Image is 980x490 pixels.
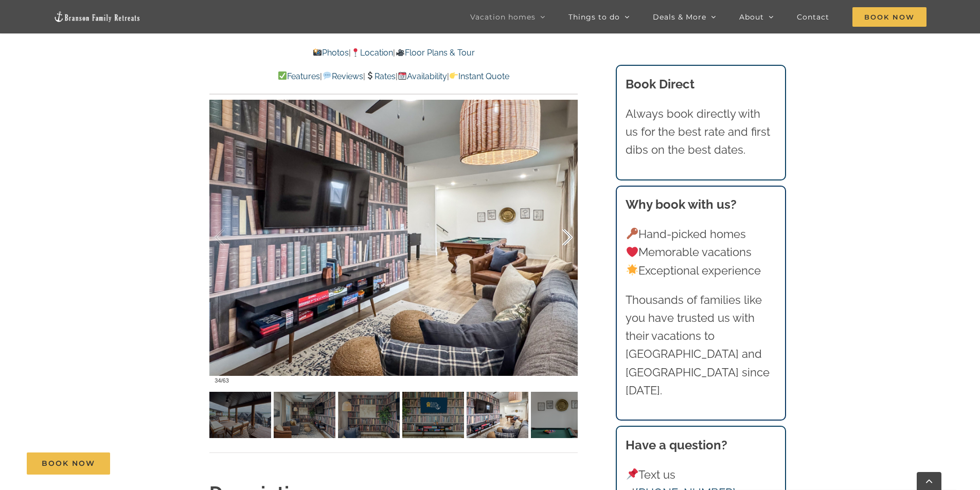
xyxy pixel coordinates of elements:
[626,77,694,92] b: Book Direct
[627,246,638,258] img: ❤️
[54,11,141,23] img: Branson Family Retreats Logo
[450,71,458,80] img: 👉
[209,70,578,83] p: | | | |
[852,7,926,27] span: Book Now
[627,264,638,276] img: 🌟
[365,71,396,81] a: Rates
[209,46,578,60] p: | |
[626,438,727,452] strong: Have a question?
[739,13,764,21] span: About
[395,48,474,58] a: Floor Plans & Tour
[209,392,271,438] img: Claymore-Cottage-lake-view-pool-vacation-rental-1159-scaled.jpg-nggid041159-ngg0dyn-120x90-00f0w0...
[27,452,110,475] a: Book Now
[626,291,776,400] p: Thousands of families like you have trusted us with their vacations to [GEOGRAPHIC_DATA] and [GEO...
[313,48,322,57] img: 📸
[626,105,776,159] p: Always book directly with us for the best rate and first dibs on the best dates.
[531,392,593,438] img: Claymore-Cottage-lake-view-pool-vacation-rental-1135-scaled.jpg-nggid041137-ngg0dyn-120x90-00f0w0...
[323,71,331,80] img: 💬
[402,392,464,438] img: Claymore-Cottage-at-Table-Rock-Lake-Branson-Missouri-1420-Edit-scaled.jpg-nggid041808-ngg0dyn-120...
[42,459,95,468] span: Book Now
[366,71,374,80] img: 💲
[322,71,363,81] a: Reviews
[278,71,287,80] img: ✅
[627,228,638,239] img: 🔑
[278,71,320,81] a: Features
[351,48,360,57] img: 📍
[274,392,335,438] img: Claymore-Cottage-at-Table-Rock-Lake-Branson-Missouri-1415-scaled.jpg-nggid041805-ngg0dyn-120x90-0...
[653,13,706,21] span: Deals & More
[797,13,829,21] span: Contact
[313,48,349,58] a: Photos
[568,13,620,21] span: Things to do
[626,195,776,214] h3: Why book with us?
[338,392,400,438] img: Claymore-Cottage-at-Table-Rock-Lake-Branson-Missouri-1417-scaled.jpg-nggid041806-ngg0dyn-120x90-0...
[398,71,406,80] img: 📆
[351,48,393,58] a: Location
[398,71,447,81] a: Availability
[396,48,404,57] img: 🎥
[470,13,536,21] span: Vacation homes
[449,71,509,81] a: Instant Quote
[467,392,528,438] img: Claymore-Cottage-at-Table-Rock-Lake-Branson-Missouri-1419-scaled.jpg-nggid041807-ngg0dyn-120x90-0...
[626,225,776,280] p: Hand-picked homes Memorable vacations Exceptional experience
